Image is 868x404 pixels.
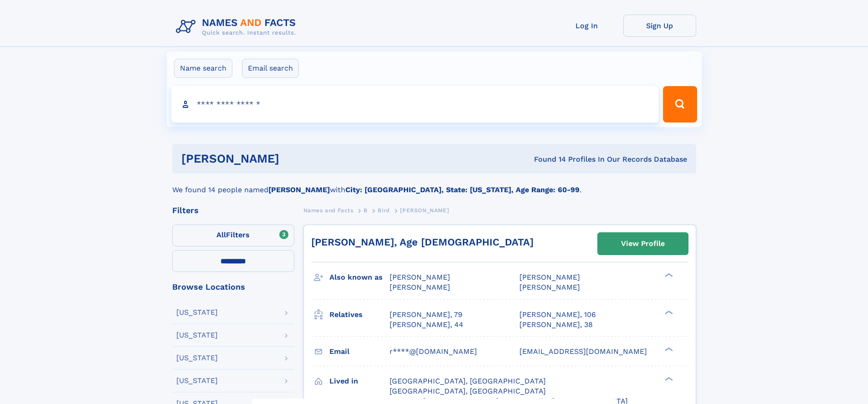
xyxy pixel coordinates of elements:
[172,15,303,39] img: Logo Names and Facts
[519,320,593,330] a: [PERSON_NAME], 38
[663,346,673,352] div: ❯
[345,185,580,194] b: City: [GEOGRAPHIC_DATA], State: [US_STATE], Age Range: 60-99
[550,15,623,37] a: Log In
[181,153,407,164] h1: [PERSON_NAME]
[623,15,696,37] a: Sign Up
[329,344,390,359] h3: Email
[519,310,596,320] a: [PERSON_NAME], 106
[329,270,390,285] h3: Also known as
[303,205,354,216] a: Names and Facts
[242,59,299,78] label: Email search
[390,387,546,395] span: [GEOGRAPHIC_DATA], [GEOGRAPHIC_DATA]
[311,236,534,248] a: [PERSON_NAME], Age [DEMOGRAPHIC_DATA]
[171,86,659,123] input: search input
[172,283,294,291] div: Browse Locations
[390,320,463,330] a: [PERSON_NAME], 44
[174,59,232,78] label: Name search
[663,272,673,278] div: ❯
[172,206,294,215] div: Filters
[519,283,580,291] span: [PERSON_NAME]
[172,174,696,195] div: We found 14 people named with .
[519,347,647,356] span: [EMAIL_ADDRESS][DOMAIN_NAME]
[172,225,294,246] label: Filters
[268,185,330,194] b: [PERSON_NAME]
[390,283,450,291] span: [PERSON_NAME]
[390,273,450,281] span: [PERSON_NAME]
[329,373,390,389] h3: Lived in
[663,309,673,315] div: ❯
[176,332,218,339] div: [US_STATE]
[176,309,218,316] div: [US_STATE]
[400,207,449,214] span: [PERSON_NAME]
[378,205,390,216] a: Bird
[329,307,390,322] h3: Relatives
[390,377,546,385] span: [GEOGRAPHIC_DATA], [GEOGRAPHIC_DATA]
[519,273,580,281] span: [PERSON_NAME]
[378,207,390,214] span: Bird
[216,230,226,239] span: All
[598,233,688,255] a: View Profile
[406,154,687,164] div: Found 14 Profiles In Our Records Database
[663,86,697,123] button: Search Button
[390,310,462,320] a: [PERSON_NAME], 79
[663,376,673,382] div: ❯
[621,233,665,254] div: View Profile
[364,205,368,216] a: B
[176,377,218,384] div: [US_STATE]
[364,207,368,214] span: B
[176,354,218,362] div: [US_STATE]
